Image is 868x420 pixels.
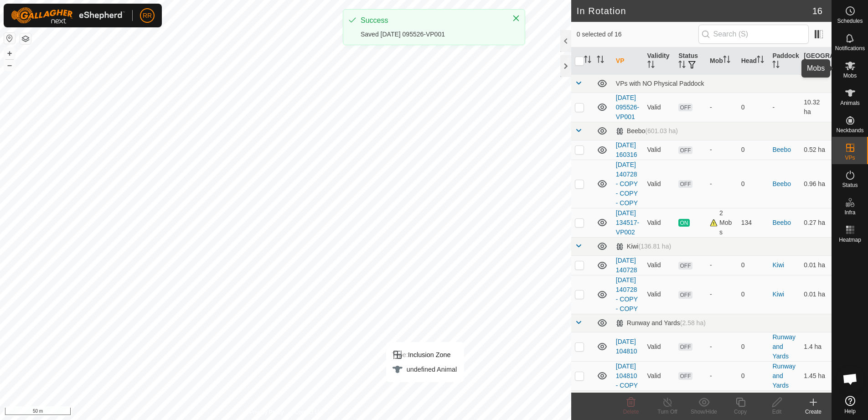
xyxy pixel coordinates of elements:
span: Mobs [843,73,857,78]
button: Close [510,12,522,25]
td: 10.32 ha [800,93,832,122]
img: Gallagher Logo [11,7,125,24]
td: Valid [644,361,675,390]
div: - [710,342,734,352]
a: [DATE] 104810 [616,338,637,355]
td: 0 [738,160,769,208]
input: Search (S) [698,25,809,44]
div: 2 Mobs [710,208,734,237]
a: Help [832,392,868,418]
p-sorticon: Activate to sort [757,57,764,64]
span: (601.03 ha) [645,127,678,135]
div: Create [795,408,832,416]
a: [DATE] 140728 - COPY - COPY [616,276,638,312]
span: OFF [678,343,692,351]
td: Valid [644,208,675,237]
a: [DATE] 140728 [616,257,637,274]
span: OFF [678,146,692,154]
td: 0.27 ha [800,208,832,237]
td: Valid [644,140,675,160]
td: 134 [738,208,769,237]
a: Runway and Yards [772,363,796,389]
td: 0 [738,332,769,361]
span: (2.58 ha) [680,319,706,327]
td: 0.01 ha [800,275,832,314]
td: 0 [738,93,769,122]
span: Animals [840,100,860,106]
a: [DATE] 104810 - COPY [616,363,638,389]
p-sorticon: Activate to sort [818,62,825,69]
p-sorticon: Activate to sort [647,62,655,69]
th: Validity [644,47,675,75]
div: Beebo [616,127,678,135]
span: Infra [844,210,855,215]
td: 1.45 ha [800,361,832,390]
th: VP [612,47,644,75]
th: [GEOGRAPHIC_DATA] Area [800,47,832,75]
button: Map Layers [20,33,31,44]
div: Show/Hide [686,408,722,416]
td: 0 [738,275,769,314]
a: Open chat [837,365,864,393]
td: Valid [644,255,675,275]
span: Notifications [835,46,865,51]
a: [DATE] 134517-VP002 [616,209,639,236]
div: VPs with NO Physical Paddock [616,80,828,87]
a: Beebo [772,146,790,153]
p-sorticon: Activate to sort [597,57,604,64]
td: 0 [738,255,769,275]
td: Valid [644,93,675,122]
span: Heatmap [839,237,861,243]
a: [DATE] 095526-VP001 [616,94,639,120]
p-sorticon: Activate to sort [723,57,730,64]
div: - [710,103,734,112]
span: Delete [623,409,639,415]
th: Paddock [769,47,800,75]
h2: In Rotation [577,5,812,16]
th: Status [675,47,706,75]
button: Reset Map [4,33,15,44]
div: - [710,179,734,189]
div: undefined Animal [392,364,457,375]
td: 0.96 ha [800,160,832,208]
button: + [4,48,15,59]
span: Schedules [837,18,863,24]
div: Saved [DATE] 095526-VP001 [361,30,503,39]
span: 0 selected of 16 [577,30,698,39]
a: Kiwi [772,290,784,298]
th: Mob [706,47,738,75]
div: Copy [722,408,759,416]
a: Privacy Policy [249,408,284,416]
span: Neckbands [836,128,863,133]
span: Status [842,182,858,188]
div: Edit [759,408,795,416]
td: Valid [644,160,675,208]
p-sorticon: Activate to sort [772,62,780,69]
td: - [769,93,800,122]
div: - [710,290,734,299]
a: Contact Us [294,408,321,416]
span: OFF [678,262,692,270]
div: Inclusion Zone [392,349,457,360]
td: 0.01 ha [800,255,832,275]
a: Kiwi [772,261,784,269]
p-sorticon: Activate to sort [678,62,686,69]
span: OFF [678,372,692,380]
span: OFF [678,180,692,188]
div: Turn Off [649,408,686,416]
span: 16 [812,4,822,18]
span: RR [143,11,152,21]
button: – [4,60,15,71]
span: ON [678,219,689,227]
span: VPs [845,155,855,161]
div: Kiwi [616,243,671,250]
td: 0 [738,361,769,390]
a: [DATE] 160316 [616,141,637,158]
div: - [710,145,734,155]
div: Success [361,15,503,26]
p-sorticon: Activate to sort [584,57,591,64]
div: - [710,371,734,381]
span: OFF [678,104,692,111]
td: 0 [738,140,769,160]
td: Valid [644,332,675,361]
